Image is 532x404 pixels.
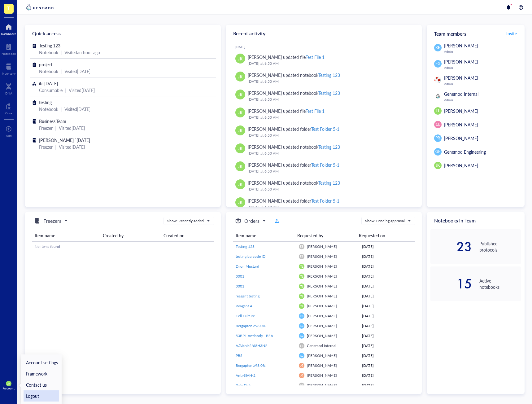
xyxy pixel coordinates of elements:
span: [PERSON_NAME] [444,162,478,169]
div: Show: Pending approval [365,218,405,224]
a: DNA [5,81,12,95]
div: [PERSON_NAME] updated notebook [248,72,340,78]
span: JG [300,364,303,367]
a: JK[PERSON_NAME] updated notebookTesting 123[DATE] at 6:50 AM [231,177,417,195]
div: | [55,143,56,150]
div: [DATE] [362,343,413,349]
div: Notebook [39,49,58,56]
div: [DATE] [362,274,413,279]
span: project [39,61,52,68]
span: Petri Dish [236,383,251,388]
div: | [61,106,62,112]
div: [PERSON_NAME] updated folder [248,125,339,132]
div: Visited [DATE] [69,87,95,94]
span: Genemod Internal [444,91,478,97]
span: [PERSON_NAME] [307,383,337,388]
div: | [55,125,56,131]
span: [PERSON_NAME] [307,333,337,338]
div: Admin [444,50,521,53]
a: Anti-SIAH-2 [236,373,294,378]
span: [PERSON_NAME] [444,42,478,49]
img: genemod-logo [25,4,55,11]
div: Dashboard [1,32,16,36]
div: [PERSON_NAME] updated notebook [248,143,340,150]
h5: Orders [244,217,259,225]
span: Genemod Internal [307,343,336,348]
span: [PERSON_NAME] [307,363,337,368]
a: PBS [236,353,294,358]
div: Team members [427,25,525,42]
span: [PERSON_NAME] [307,353,337,358]
div: [DATE] at 6:50 AM [248,132,412,138]
th: Item name [233,230,295,241]
div: [DATE] [362,254,413,259]
a: Bergapten ≥98.0% [236,363,294,368]
span: reagent testing [236,293,259,299]
div: [PERSON_NAME] updated notebook [248,179,340,186]
span: [PERSON_NAME] [444,75,478,81]
span: [PERSON_NAME] `[DATE] [39,137,90,143]
span: 0001 [236,283,244,289]
a: JK[PERSON_NAME] updated notebookTesting 123[DATE] at 6:50 AM [231,87,417,105]
div: Consumable [39,87,63,94]
div: [DATE] [362,313,413,319]
span: [PERSON_NAME] [307,283,337,289]
a: Framework [24,368,59,379]
div: | [65,87,66,94]
span: TL [300,275,303,278]
th: Created on [161,230,214,241]
span: CL [436,122,440,127]
span: 0001 [236,274,244,279]
span: testing [39,99,52,105]
span: JK [238,73,243,80]
div: [DATE] at 6:50 AM [248,114,412,121]
span: Cell Culture [236,313,255,318]
div: [DATE] [362,383,413,388]
span: TL [300,295,303,298]
span: Reagent A [236,303,252,309]
div: [DATE] at 6:50 AM [248,96,412,103]
span: EG [300,314,303,317]
a: Inventory [2,62,15,75]
span: RE [435,45,440,50]
span: [PERSON_NAME] [307,323,337,328]
div: Quick access [25,25,221,42]
th: Created by [100,230,161,241]
span: [PERSON_NAME] [307,254,337,259]
div: Notebooks in Team [427,212,525,229]
div: Testing 123 [318,180,340,186]
span: [PERSON_NAME] [307,244,337,249]
img: 0d38a47e-085d-4ae2-a406-c371b58e94d9.jpeg [434,77,441,83]
span: JK [7,382,10,385]
div: [DATE] at 6:50 AM [248,168,412,174]
a: Testing 123 [236,244,294,249]
a: Contact us [24,379,59,390]
a: JK[PERSON_NAME] updated folderTest Folder 5-1[DATE] at 6:49 AM [231,195,417,213]
a: 0001 [236,283,294,289]
a: Reagent A [236,303,294,309]
div: [PERSON_NAME] updated folder [248,197,339,204]
div: Notebook [2,52,16,55]
a: Bergapten ≥98.0% [236,323,294,329]
div: Recent activity [226,25,422,42]
div: Notebook [39,68,58,75]
a: Account settings [24,357,59,368]
span: PR [435,135,440,141]
span: JK [238,163,243,170]
div: No items found [35,244,212,249]
span: [PERSON_NAME] [444,108,478,114]
a: JK[PERSON_NAME] updated folderTest Folder 5-1[DATE] at 6:50 AM [231,159,417,177]
div: Testing 123 [318,144,340,150]
a: 0001 [236,274,294,279]
a: JK[PERSON_NAME] updated folderTest Folder 5-1[DATE] at 6:50 AM [231,123,417,141]
div: Visited an hour ago [64,49,100,56]
div: Freezer [39,125,53,131]
a: JK[PERSON_NAME] updated fileTest File 1[DATE] at 6:50 AM [231,51,417,69]
div: Test Folder 5-1 [311,162,339,168]
div: Visited [DATE] [59,143,85,150]
span: JK [238,145,243,152]
span: testing barcode ID [236,254,265,259]
button: Invite [506,29,517,38]
span: Anti-SIAH-2 [236,373,255,378]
